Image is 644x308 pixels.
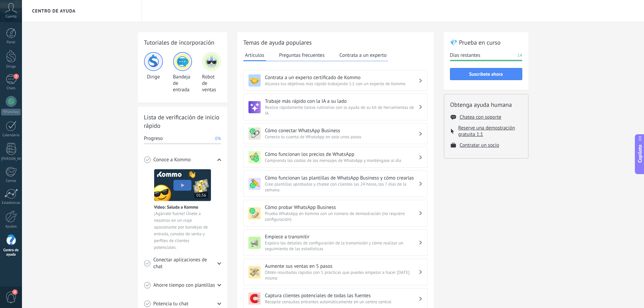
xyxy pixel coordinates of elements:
font: Empiece a transmitir [265,234,310,240]
font: Obtenga ayuda humana [450,101,512,109]
font: Conectar aplicaciones de chat [153,257,207,270]
img: Conoce el vídeo [154,169,211,201]
font: Potencia tu chat [153,301,189,307]
font: Copiloto [637,144,643,163]
button: Suscríbete ahora [450,68,522,80]
font: Tutoriales de incorporación [144,39,215,46]
font: Centro de ayuda [3,248,19,257]
font: Artículos [245,52,264,58]
font: Contrata a un experto certificado de Kommo [265,74,361,81]
font: Temas de ayuda populares [243,39,312,46]
font: Bandeja de entrada [173,74,191,93]
button: Preguntas frecuentes [278,50,326,60]
font: Cómo probar WhatsApp Business [265,204,336,211]
font: Conecta tu cuenta de WhatsApp en solo unos pasos [265,134,361,140]
font: 4 [14,290,16,294]
font: Lista de verificación de inicio rápido [144,113,219,129]
font: Estadísticas [2,200,20,205]
font: WhatsApp [3,110,19,114]
font: Centro de ayuda [32,8,76,14]
font: Dirige [147,74,160,80]
font: Suscríbete ahora [469,71,503,77]
font: Prueba WhatsApp en Kommo con un número de demostración (no requiere configuración) [265,211,405,222]
button: Contrata a un experto [338,50,388,60]
font: [PERSON_NAME] [1,157,28,161]
font: Reserve una demostración gratuita 1:1 [458,125,515,138]
font: Robot de ventas [202,74,216,93]
font: 💎 Prueba en curso [450,39,501,46]
font: 14 [517,52,522,58]
font: Comprenda los costos de los mensajes de WhatsApp y manténgase al día [265,158,401,163]
font: Preguntas frecuentes [279,52,325,58]
font: Obtén resultados rápidos con 5 prácticas que puedes empezar a hacer [DATE] mismo [265,269,410,281]
font: Contrata a un experto [339,52,386,58]
font: Cómo funcionan las plantillas de WhatsApp Business y cómo crearlas [265,175,414,181]
font: Cree plantillas aprobadas y chatee con clientes las 24 horas, los 7 días de la semana. [265,181,406,193]
font: Vídeo: Saluda a Kommo [154,204,198,210]
font: Recopile consultas entrantes automáticamente en un centro central [265,299,391,305]
font: Aumente sus ventas en 5 pasos [265,263,333,269]
button: Chatea con soporte [460,114,501,120]
font: Realice rápidamente tareas rutinarias con la ayuda de su kit de herramientas de IA [265,104,414,116]
font: Captura clientes potenciales de todas las fuentes [265,292,371,299]
font: Conoce a Kommo [153,157,191,163]
font: Dirige [6,64,16,69]
font: Cómo funcionan los precios de WhatsApp [265,151,355,158]
font: Cómo conectar WhatsApp Business [265,127,340,134]
font: Días restantes [450,52,480,58]
font: Calendario [2,133,19,138]
font: Alcanza tus objetivos más rápido trabajando 1:1 con un experto de Kommo [265,81,406,87]
font: Progreso [144,135,163,142]
font: Chats [6,86,15,91]
button: Contratar un socio [460,142,499,148]
font: Panel [6,40,15,45]
font: Ahorre tiempo con plantillas [153,282,215,288]
font: 2 [15,74,17,78]
font: Ajustes [5,224,17,229]
font: ¡Agárrate fuerte! Únete a nosotros en un viaje apasionante por bandejas de entrada, canales de ve... [154,211,208,250]
font: Explora los detalles de configuración de la transmisión y cómo realizar un seguimiento de las est... [265,240,403,252]
button: Artículos [243,50,266,61]
font: Correo [6,179,16,183]
font: 0% [215,136,221,141]
font: Trabaje más rápido con la IA a su lado [265,98,347,104]
button: Reserve una demostración gratuita 1:1 [458,125,522,138]
font: Cuenta [5,14,17,19]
